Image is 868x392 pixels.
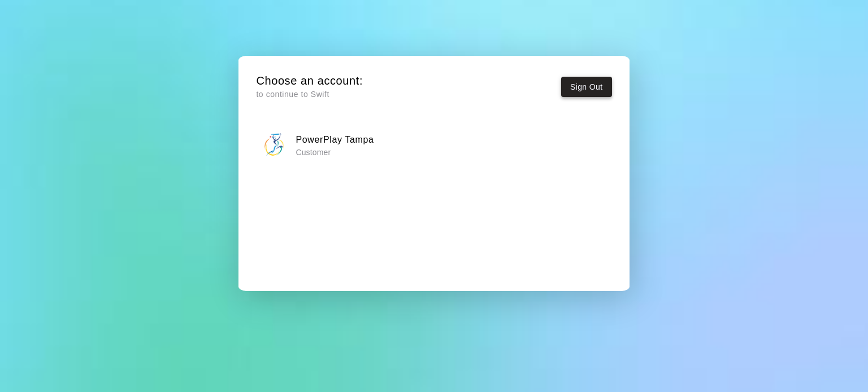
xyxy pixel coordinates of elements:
p: to continue to Swift [256,89,363,100]
h5: Choose an account: [256,73,363,89]
p: Customer [296,147,374,158]
button: PowerPlay TampaPowerPlay Tampa Customer [256,127,611,163]
h6: PowerPlay Tampa [296,133,374,147]
button: Sign Out [561,77,612,98]
img: PowerPlay Tampa [260,131,288,159]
